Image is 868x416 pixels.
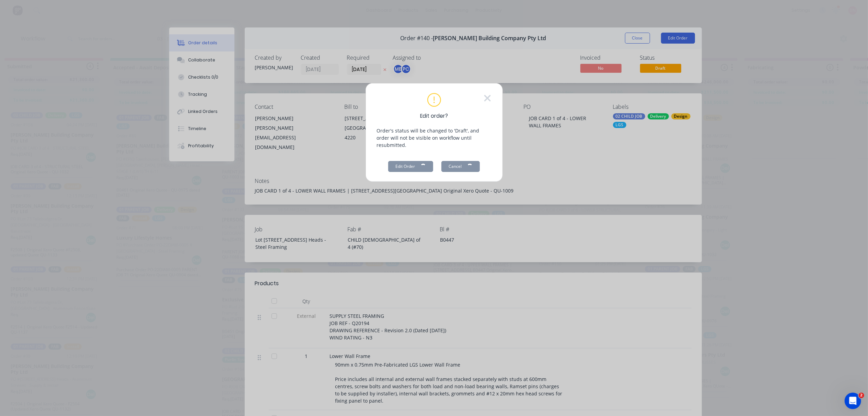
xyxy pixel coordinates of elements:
span: Edit order? [420,112,448,120]
p: Order's status will be changed to 'Draft', and order will not be visible on workflow until resubm... [377,127,491,149]
button: Cancel [441,161,480,172]
button: Edit Order [388,161,433,172]
span: 2 [859,393,864,398]
iframe: Intercom live chat [845,393,861,409]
